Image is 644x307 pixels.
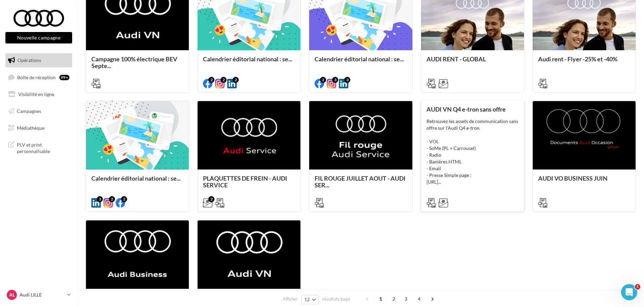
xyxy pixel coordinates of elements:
[203,55,292,63] span: Calendrier éditorial national : se...
[315,175,406,189] span: FIL ROUGE JUILLET AOUT - AUDI SER...
[375,294,386,304] span: 1
[59,75,69,80] div: 99+
[109,196,115,202] div: 2
[4,137,74,157] a: PLV et print personnalisable
[20,291,64,298] p: Audi LILLE
[203,175,287,189] span: PLAQUETTES DE FREIN - AUDI SERVICE
[4,70,74,85] a: Boîte de réception99+
[4,87,74,101] a: Visibilité en ligne
[17,74,56,80] span: Boîte de réception
[304,297,310,302] span: 12
[427,179,438,185] a: [URL]
[283,296,298,302] span: Afficher
[233,77,239,83] div: 2
[332,77,338,83] div: 3
[301,295,319,304] button: 12
[388,294,399,304] span: 2
[427,118,519,185] div: Retrouvez les assets de communication sans offre sur l'Audi Q4 e-tron. - VOL - SoMe (PL + Carrous...
[635,284,640,289] span: 1
[9,291,15,298] span: AL
[344,77,350,83] div: 3
[538,55,617,63] span: Audi rent - Flyer -25% et -40%
[208,77,214,83] div: 2
[5,32,72,43] button: Nouvelle campagne
[208,196,214,202] div: 2
[91,55,177,69] span: Campagne 100% électrique BEV Septe...
[17,125,45,130] span: Médiathèque
[17,140,69,155] span: PLV et print personnalisable
[18,91,54,97] span: Visibilité en ligne
[320,77,326,83] div: 2
[621,284,637,300] iframe: Intercom live chat
[401,294,411,304] span: 3
[18,57,41,63] span: Opérations
[121,196,127,202] div: 2
[427,55,486,63] span: AUDI RENT - GLOBAL
[538,175,608,182] span: AUDI VO BUSINESS JUIN
[4,121,74,135] a: Médiathèque
[97,196,103,202] div: 3
[315,55,404,63] span: Calendrier éditorial national : se...
[91,175,181,182] span: Calendrier éditorial national : se...
[4,104,74,118] a: Campagnes
[17,108,41,114] span: Campagnes
[4,53,74,67] a: Opérations
[5,288,72,301] a: AL Audi LILLE
[322,296,350,302] span: résultats/page
[427,105,506,113] span: AUDI VN Q4 e-tron sans offre
[221,77,227,83] div: 2
[414,294,425,304] span: 4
